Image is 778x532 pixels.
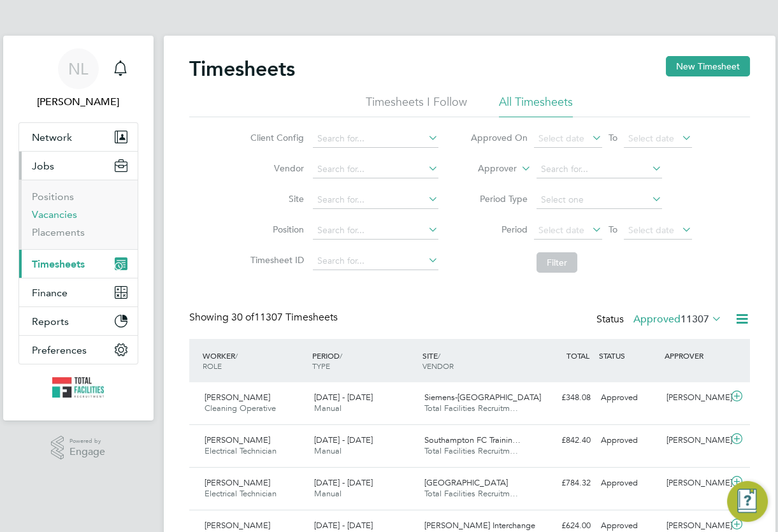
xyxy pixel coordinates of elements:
[596,344,662,367] div: STATUS
[727,481,768,522] button: Engage Resource Center
[661,344,728,367] div: APPROVER
[537,191,662,209] input: Select one
[438,350,440,361] span: /
[32,315,69,327] span: Reports
[19,180,138,249] div: Jobs
[313,130,438,148] input: Search for...
[529,430,596,451] div: £842.40
[314,435,373,445] span: [DATE] - [DATE]
[205,435,270,445] span: [PERSON_NAME]
[313,222,438,240] input: Search for...
[205,445,277,456] span: Electrical Technician
[470,224,528,235] label: Period
[19,123,138,151] button: Network
[538,224,584,236] span: Select date
[51,436,105,460] a: Powered byEngage
[537,161,662,178] input: Search for...
[605,221,621,238] span: To
[314,477,373,488] span: [DATE] - [DATE]
[32,226,85,238] a: Placements
[32,131,72,143] span: Network
[314,403,342,413] span: Manual
[681,313,709,326] span: 11307
[32,160,54,172] span: Jobs
[424,435,521,445] span: Southampton FC Trainin…
[203,361,222,371] span: ROLE
[470,132,528,143] label: Approved On
[205,403,276,413] span: Cleaning Operative
[247,254,304,266] label: Timesheet ID
[18,48,138,110] a: NL[PERSON_NAME]
[235,350,238,361] span: /
[661,387,728,408] div: [PERSON_NAME]
[596,430,662,451] div: Approved
[596,473,662,494] div: Approved
[633,313,722,326] label: Approved
[605,129,621,146] span: To
[205,477,270,488] span: [PERSON_NAME]
[313,191,438,209] input: Search for...
[366,94,467,117] li: Timesheets I Follow
[459,162,517,175] label: Approver
[424,403,518,413] span: Total Facilities Recruitm…
[312,361,330,371] span: TYPE
[666,56,750,76] button: New Timesheet
[537,252,577,273] button: Filter
[340,350,342,361] span: /
[19,336,138,364] button: Preferences
[313,161,438,178] input: Search for...
[470,193,528,205] label: Period Type
[424,477,508,488] span: [GEOGRAPHIC_DATA]
[314,392,373,403] span: [DATE] - [DATE]
[422,361,454,371] span: VENDOR
[32,287,68,299] span: Finance
[19,250,138,278] button: Timesheets
[199,344,310,377] div: WORKER
[661,473,728,494] div: [PERSON_NAME]
[596,311,724,329] div: Status
[69,447,105,457] span: Engage
[205,488,277,499] span: Electrical Technician
[247,162,304,174] label: Vendor
[19,152,138,180] button: Jobs
[628,224,674,236] span: Select date
[18,377,138,398] a: Go to home page
[69,436,105,447] span: Powered by
[19,307,138,335] button: Reports
[661,430,728,451] div: [PERSON_NAME]
[19,278,138,306] button: Finance
[314,445,342,456] span: Manual
[3,36,154,421] nav: Main navigation
[313,252,438,270] input: Search for...
[529,387,596,408] div: £348.08
[424,392,541,403] span: Siemens-[GEOGRAPHIC_DATA]
[18,94,138,110] span: Nicola Lawrence
[32,258,85,270] span: Timesheets
[499,94,573,117] li: All Timesheets
[538,133,584,144] span: Select date
[231,311,254,324] span: 30 of
[32,191,74,203] a: Positions
[205,392,270,403] span: [PERSON_NAME]
[628,133,674,144] span: Select date
[247,224,304,235] label: Position
[32,208,77,220] a: Vacancies
[189,311,340,324] div: Showing
[32,344,87,356] span: Preferences
[314,488,342,499] span: Manual
[314,520,373,531] span: [DATE] - [DATE]
[189,56,295,82] h2: Timesheets
[529,473,596,494] div: £784.32
[424,445,518,456] span: Total Facilities Recruitm…
[424,520,535,531] span: [PERSON_NAME] Interchange
[309,344,419,377] div: PERIOD
[231,311,338,324] span: 11307 Timesheets
[247,193,304,205] label: Site
[424,488,518,499] span: Total Facilities Recruitm…
[566,350,589,361] span: TOTAL
[52,377,104,398] img: tfrecruitment-logo-retina.png
[205,520,270,531] span: [PERSON_NAME]
[247,132,304,143] label: Client Config
[419,344,529,377] div: SITE
[596,387,662,408] div: Approved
